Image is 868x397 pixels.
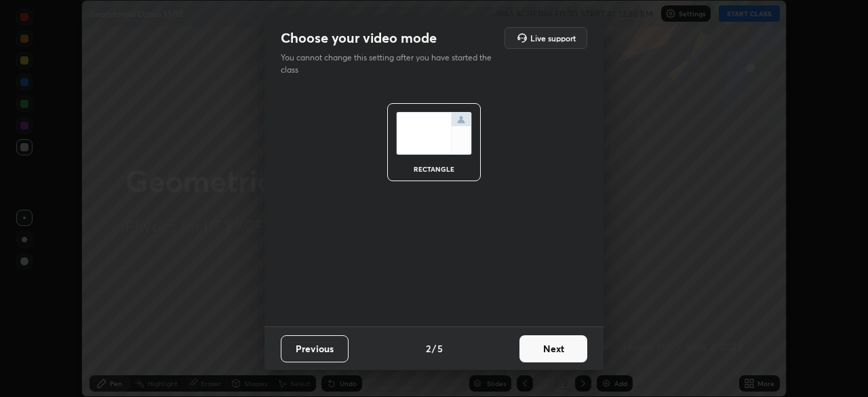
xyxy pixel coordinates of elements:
[432,341,436,356] h4: /
[281,29,437,47] h2: Choose your video mode
[437,341,443,356] h4: 5
[519,335,587,362] button: Next
[426,341,431,356] h4: 2
[396,112,472,155] img: normalScreenIcon.ae25ed63.svg
[281,52,500,76] p: You cannot change this setting after you have started the class
[281,335,349,362] button: Previous
[530,34,576,42] h5: Live support
[407,166,461,172] div: rectangle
